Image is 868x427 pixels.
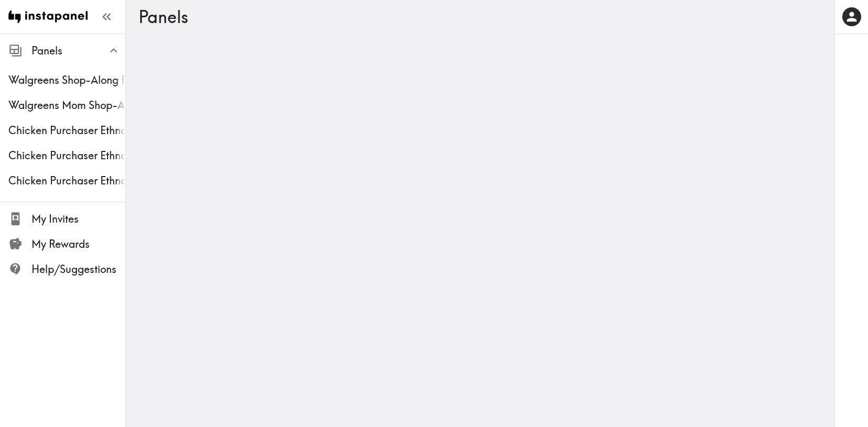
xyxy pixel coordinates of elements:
span: Chicken Purchaser Ethnography & Shop Along Part 2 [8,148,125,163]
span: Walgreens Mom Shop-Along [8,98,125,113]
span: Chicken Purchaser Ethnography & Shop Along SOW [8,173,125,188]
span: Panels [31,43,125,58]
span: Help/Suggestions [31,262,125,277]
span: Chicken Purchaser Ethnography & Shop Along Part 1 [8,123,125,138]
span: My Invites [31,212,125,226]
h3: Panels [139,7,813,27]
span: My Rewards [31,237,125,251]
span: Walgreens Shop-Along Phase 2 [8,73,125,87]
